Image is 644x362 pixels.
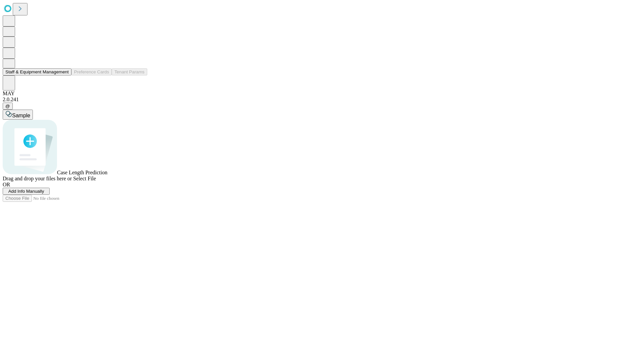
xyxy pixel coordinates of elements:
button: Sample [3,110,33,120]
span: Add Info Manually [8,189,44,194]
span: Sample [12,113,30,118]
span: OR [3,182,10,187]
div: 2.0.241 [3,97,641,103]
button: Preference Cards [71,68,112,75]
button: Tenant Params [112,68,147,75]
button: @ [3,103,13,110]
span: @ [5,104,10,109]
span: Select File [73,176,96,181]
span: Case Length Prediction [57,170,107,175]
button: Add Info Manually [3,188,50,195]
span: Drag and drop your files here or [3,176,72,181]
button: Staff & Equipment Management [3,68,71,75]
div: MAY [3,90,641,97]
